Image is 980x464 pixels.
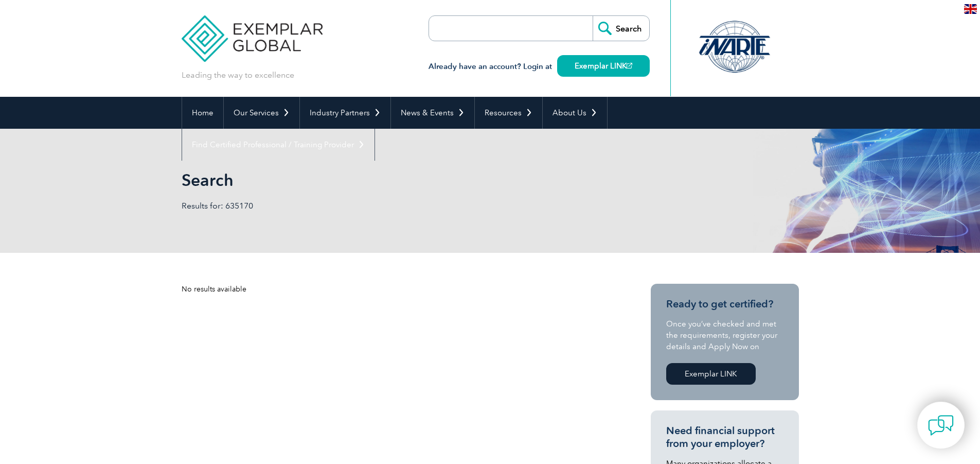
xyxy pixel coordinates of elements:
a: Home [182,97,223,129]
p: Results for: 635170 [182,200,490,212]
img: open_square.png [627,63,632,68]
a: Industry Partners [300,97,390,129]
h1: Search [182,170,577,190]
h3: Ready to get certified? [666,298,783,311]
a: Exemplar LINK [666,363,756,385]
input: Search [593,16,649,41]
img: en [964,4,977,14]
p: Once you’ve checked and met the requirements, register your details and Apply Now on [666,318,783,352]
a: Our Services [224,97,299,129]
p: Leading the way to excellence [182,70,294,81]
h3: Already have an account? Login at [429,60,650,73]
a: Find Certified Professional / Training Provider [182,129,375,161]
h3: Need financial support from your employer? [666,424,783,450]
a: News & Events [391,97,474,129]
div: No results available [182,284,614,295]
a: Exemplar LINK [557,55,650,77]
a: Resources [475,97,542,129]
img: contact-chat.png [928,413,954,438]
a: About Us [543,97,607,129]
